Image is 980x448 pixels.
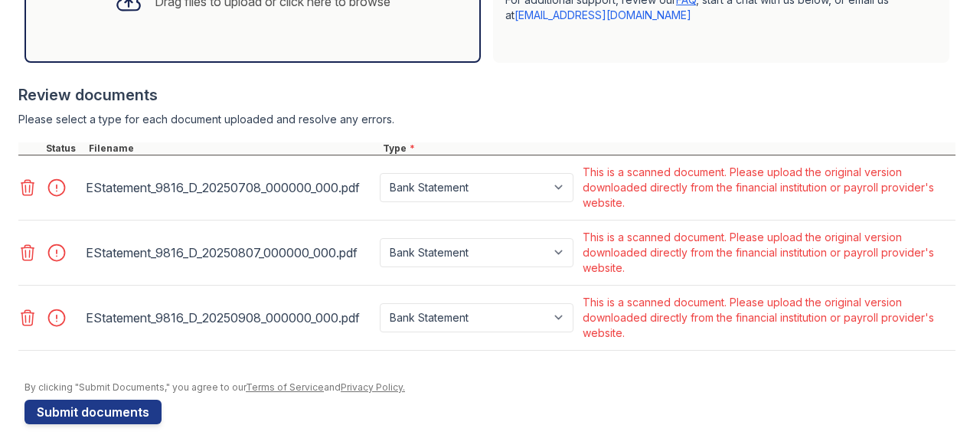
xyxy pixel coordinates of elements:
[86,240,374,265] div: EStatement_9816_D_20250807_000000_000.pdf
[18,112,955,127] div: Please select a type for each document uploaded and resolve any errors.
[86,142,380,155] div: Filename
[86,175,374,200] div: EStatement_9816_D_20250708_000000_000.pdf
[43,142,86,155] div: Status
[583,295,952,341] div: This is a scanned document. Please upload the original version downloaded directly from the finan...
[341,381,405,393] a: Privacy Policy.
[380,142,955,155] div: Type
[24,381,955,394] div: By clicking "Submit Documents," you agree to our and
[86,306,374,330] div: EStatement_9816_D_20250908_000000_000.pdf
[583,165,952,211] div: This is a scanned document. Please upload the original version downloaded directly from the finan...
[24,400,162,424] button: Submit documents
[583,230,952,276] div: This is a scanned document. Please upload the original version downloaded directly from the finan...
[18,84,955,106] div: Review documents
[514,8,691,21] a: [EMAIL_ADDRESS][DOMAIN_NAME]
[246,381,324,393] a: Terms of Service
